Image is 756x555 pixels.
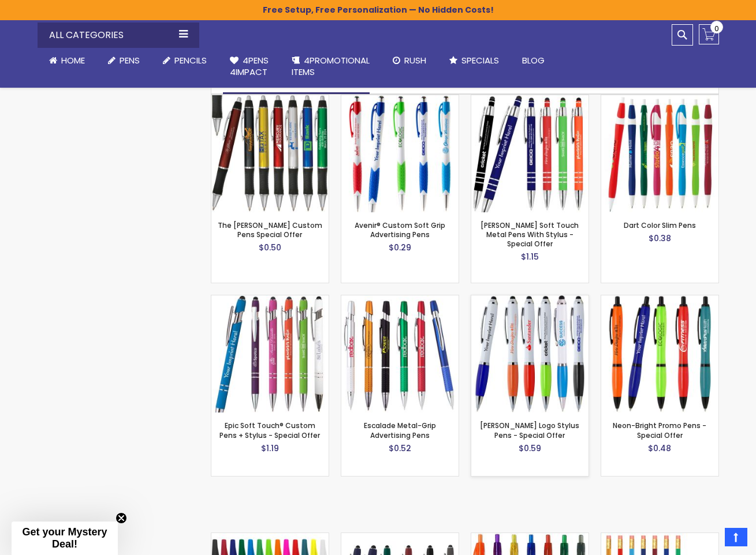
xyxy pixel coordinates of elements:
[601,295,718,305] a: Neon-Bright Promo Pens - Special Offer
[381,48,438,73] a: Rush
[461,54,499,66] span: Specials
[211,295,329,305] a: Epic Soft Touch® Custom Pens + Stylus - Special Offer
[219,421,320,440] a: Epic Soft Touch® Custom Pens + Stylus - Special Offer
[211,532,329,542] a: Belfast B Value Stick Pen
[480,421,579,440] a: [PERSON_NAME] Logo Stylus Pens - Special Offer
[389,242,411,253] span: $0.29
[261,442,279,454] span: $1.19
[211,295,329,412] img: Epic Soft Touch® Custom Pens + Stylus - Special Offer
[341,295,459,305] a: Escalade Metal-Grip Advertising Pens
[471,532,589,542] a: Fiji Translucent Pen
[341,95,459,104] a: Avenir® Custom Soft Grip Advertising Pens
[404,54,426,66] span: Rush
[613,421,706,440] a: Neon-Bright Promo Pens - Special Offer
[341,295,459,412] img: Escalade Metal-Grip Advertising Pens
[22,526,107,550] span: Get your Mystery Deal!
[211,95,329,212] img: The Barton Custom Pens Special Offer
[96,48,151,73] a: Pens
[38,22,199,48] div: All Categories
[521,251,539,262] span: $1.15
[292,54,370,78] span: 4PROMOTIONAL ITEMS
[364,421,436,440] a: Escalade Metal-Grip Advertising Pens
[714,23,719,34] span: 0
[230,54,269,78] span: 4Pens 4impact
[649,232,671,244] span: $0.38
[471,95,589,104] a: Celeste Soft Touch Metal Pens With Stylus - Special Offer
[471,295,589,305] a: Kimberly Logo Stylus Pens - Special Offer
[601,295,718,412] img: Neon-Bright Promo Pens - Special Offer
[699,24,719,44] a: 0
[151,48,218,73] a: Pencils
[438,48,511,73] a: Specials
[280,48,381,85] a: 4PROMOTIONALITEMS
[218,220,322,239] a: The [PERSON_NAME] Custom Pens Special Offer
[211,95,329,104] a: The Barton Custom Pens Special Offer
[12,522,118,555] div: Get your Mystery Deal!Close teaser
[174,54,207,66] span: Pencils
[522,54,545,66] span: Blog
[389,442,411,454] span: $0.52
[218,48,280,85] a: 4Pens4impact
[471,295,589,412] img: Kimberly Logo Stylus Pens - Special Offer
[601,95,718,104] a: Dart Color slim Pens
[341,95,459,212] img: Avenir® Custom Soft Grip Advertising Pens
[38,48,96,73] a: Home
[341,532,459,542] a: Custom Soft Touch Metal Pen - Stylus Top
[601,95,718,212] img: Dart Color slim Pens
[511,48,556,73] a: Blog
[116,512,127,524] button: Close teaser
[624,220,696,230] a: Dart Color Slim Pens
[259,242,281,253] span: $0.50
[481,220,579,249] a: [PERSON_NAME] Soft Touch Metal Pens With Stylus - Special Offer
[61,54,85,66] span: Home
[648,442,671,454] span: $0.48
[120,54,140,66] span: Pens
[519,442,541,454] span: $0.59
[355,220,445,239] a: Avenir® Custom Soft Grip Advertising Pens
[471,95,589,212] img: Celeste Soft Touch Metal Pens With Stylus - Special Offer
